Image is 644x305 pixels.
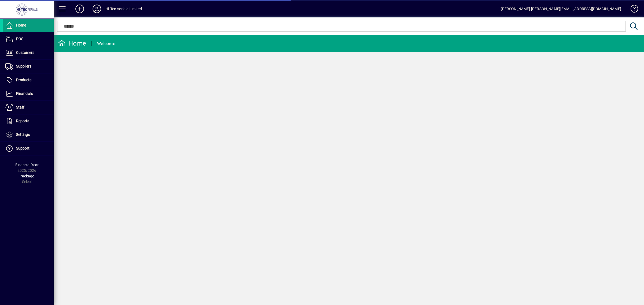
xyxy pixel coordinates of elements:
[3,87,54,101] a: Financials
[627,1,637,18] a: Knowledge Base
[16,23,26,27] span: Home
[15,163,39,167] span: Financial Year
[3,142,54,155] a: Support
[3,32,54,46] a: POS
[58,39,86,48] div: Home
[3,73,54,87] a: Products
[16,105,24,109] span: Staff
[20,174,34,178] span: Package
[3,101,54,114] a: Staff
[16,132,30,137] span: Settings
[88,4,105,14] button: Profile
[97,39,115,48] div: Welcome
[16,119,29,123] span: Reports
[105,5,142,13] div: Hi-Tec Aerials Limited
[16,37,23,41] span: POS
[3,46,54,59] a: Customers
[16,146,30,150] span: Support
[16,64,31,68] span: Suppliers
[3,128,54,142] a: Settings
[16,50,34,55] span: Customers
[501,5,621,13] div: [PERSON_NAME] [PERSON_NAME][EMAIL_ADDRESS][DOMAIN_NAME]
[3,60,54,73] a: Suppliers
[16,91,33,96] span: Financials
[3,114,54,128] a: Reports
[71,4,88,14] button: Add
[16,78,31,82] span: Products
